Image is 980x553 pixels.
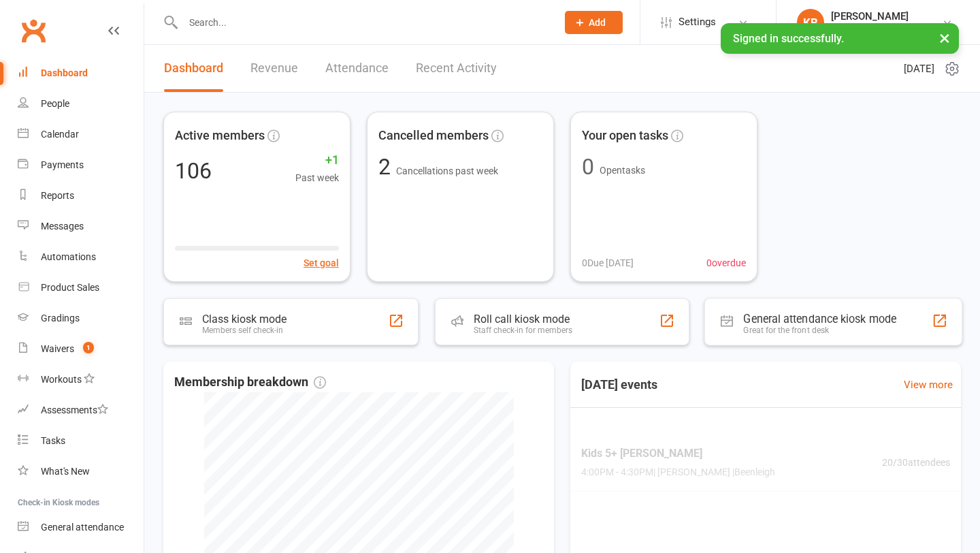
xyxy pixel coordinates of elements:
span: Signed in successfully. [733,32,844,45]
span: Past week [295,170,339,185]
a: Revenue [250,45,298,92]
a: Product Sales [18,272,144,303]
a: Tasks [18,426,144,456]
div: Payments [41,159,84,170]
div: Assessments [41,405,108,415]
div: People [41,98,69,109]
div: Tasks [41,435,65,446]
a: Clubworx [16,14,50,48]
div: Product Sales [41,282,99,293]
div: Jiu Jitsu Works PTY LTD [831,22,932,35]
div: KB [797,9,824,36]
span: Settings [679,7,716,37]
a: Payments [18,150,144,180]
div: 106 [175,160,212,182]
span: Cancellations past week [396,165,498,176]
div: Gradings [41,313,80,323]
a: Dashboard [164,45,223,92]
a: Dashboard [18,58,144,89]
div: Class kiosk mode [202,313,287,326]
div: Staff check-in for members [474,326,572,335]
a: Automations [18,242,144,272]
a: Recent Activity [416,45,497,92]
a: What's New [18,456,144,487]
div: Messages [41,221,84,232]
span: Cancelled members [378,126,489,146]
div: General attendance kiosk mode [744,313,897,326]
a: Reports [18,180,144,211]
span: 4:00PM - 4:30PM | [PERSON_NAME] | Beenleigh [581,464,775,479]
span: Kids 5+ [PERSON_NAME] [581,445,775,462]
a: Calendar [18,119,144,150]
div: Reports [41,190,74,201]
div: 0 [582,156,594,178]
a: Assessments [18,395,144,426]
span: 0 overdue [706,255,746,270]
div: Dashboard [41,67,88,78]
span: Membership breakdown [174,373,326,392]
input: Search... [179,13,547,32]
div: Automations [41,251,96,262]
a: Waivers 1 [18,334,144,364]
h3: [DATE] events [570,373,668,397]
a: General attendance kiosk mode [18,512,144,543]
span: [DATE] [904,61,934,77]
span: Open tasks [600,165,645,176]
div: [PERSON_NAME] [831,10,932,22]
span: 0 Due [DATE] [582,255,634,270]
span: Add [589,17,606,28]
button: Add [565,11,623,34]
div: Waivers [41,343,74,354]
a: View more [904,377,953,393]
div: Roll call kiosk mode [474,313,572,326]
a: Attendance [325,45,389,92]
span: 20 / 30 attendees [882,454,950,469]
div: What's New [41,466,90,477]
span: 2 [378,154,396,180]
a: People [18,89,144,119]
span: 1 [83,342,94,353]
span: Your open tasks [582,126,668,146]
div: General attendance [41,522,124,533]
a: Messages [18,211,144,242]
div: Workouts [41,374,82,385]
span: Active members [175,126,265,146]
a: Workouts [18,364,144,395]
div: Calendar [41,129,79,140]
button: × [932,23,957,52]
span: +1 [295,151,339,170]
div: Great for the front desk [744,326,897,335]
button: Set goal [304,255,339,270]
div: Members self check-in [202,326,287,335]
a: Gradings [18,303,144,334]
